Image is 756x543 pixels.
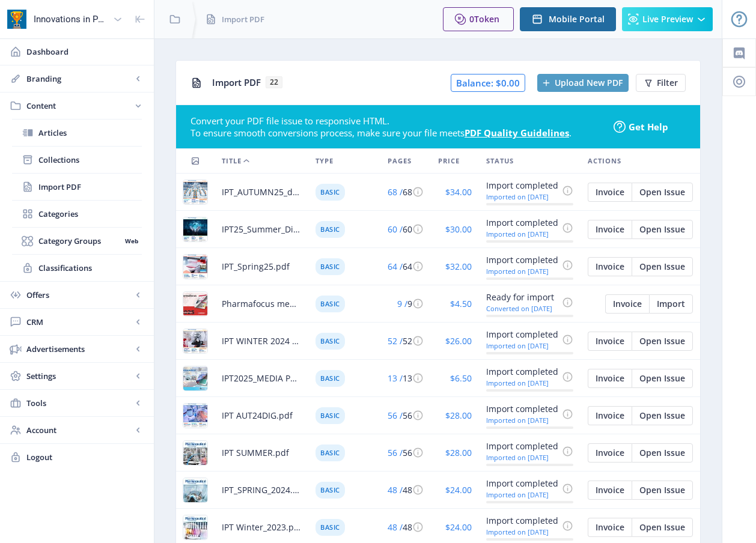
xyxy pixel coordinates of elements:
[388,446,424,460] div: 56
[388,408,424,423] div: 56
[588,222,632,234] a: Edit page
[486,216,558,230] div: Import completed
[642,14,693,24] span: Live Preview
[183,255,207,279] img: 02481de8-b067-464f-8496-abb6b7533f9c.jpg
[588,406,632,425] button: Invoice
[388,297,424,311] div: 9
[486,491,558,499] div: Imported on [DATE]
[26,397,132,409] span: Tools
[632,481,693,500] button: Open Issue
[486,402,558,416] div: Import completed
[486,290,558,305] div: Ready for import
[12,255,142,281] a: Classifications
[486,454,558,461] div: Imported on [DATE]
[632,408,693,420] a: Edit page
[486,305,558,312] div: Converted on [DATE]
[26,73,132,85] span: Branding
[12,120,142,146] a: Articles
[588,443,632,463] button: Invoice
[222,334,301,348] span: IPT WINTER 2024 digital.pdf
[397,298,407,309] span: 9 /
[632,483,693,494] a: Edit page
[445,261,472,272] span: $32.00
[222,297,301,311] span: Pharmafocus media 2025.pdf
[183,329,207,353] img: 92918336-cf80-4770-8fe8-d358c93a1fc0.jpg
[614,121,686,133] a: Get Help
[316,296,345,312] span: Basic
[549,14,605,24] span: Mobile Portal
[588,257,632,276] button: Invoice
[596,374,624,383] span: Invoice
[316,154,334,168] span: Type
[222,222,301,237] span: IPT25_Summer_Digital.pdf
[632,369,693,388] button: Open Issue
[388,483,424,497] div: 48
[316,370,345,387] span: Basic
[486,193,558,201] div: Imported on [DATE]
[486,253,558,267] div: Import completed
[465,127,569,139] a: PDF Quality Guidelines
[443,7,514,31] button: 0Token
[445,410,472,421] span: $28.00
[121,235,142,247] nb-badge: Web
[486,365,558,379] div: Import completed
[445,484,472,496] span: $24.00
[316,258,345,275] span: Basic
[451,74,525,92] span: Balance: $0.00
[632,257,693,276] button: Open Issue
[588,369,632,388] button: Invoice
[191,127,605,139] div: To ensure smooth conversions process, make sure your file meets .
[486,230,558,238] div: Imported on [DATE]
[588,483,632,494] a: Edit page
[639,448,685,458] span: Open Issue
[588,185,632,196] a: Edit page
[588,183,632,202] button: Invoice
[596,448,624,458] span: Invoice
[632,183,693,202] button: Open Issue
[316,519,345,536] span: Basic
[632,446,693,457] a: Edit page
[639,336,685,346] span: Open Issue
[26,451,144,463] span: Logout
[38,235,121,247] span: Category Groups
[26,424,132,436] span: Account
[474,13,499,25] span: Token
[183,366,207,390] img: baea0d0c-356c-491f-89e4-23224650399f.jpg
[486,476,558,491] div: Import completed
[555,78,623,88] span: Upload New PDF
[183,515,207,539] img: 8a81b14d-e0a5-44f1-9acc-8bfb84705579.jpg
[596,225,624,234] span: Invoice
[588,408,632,420] a: Edit page
[588,446,632,457] a: Edit page
[12,174,142,200] a: Import PDF
[388,186,403,198] span: 68 /
[588,332,632,351] button: Invoice
[596,485,624,495] span: Invoice
[38,181,142,193] span: Import PDF
[388,520,424,535] div: 48
[222,408,293,423] span: IPT AUT24DIG.pdf
[588,481,632,500] button: Invoice
[222,446,289,460] span: IPT SUMMER.pdf
[596,411,624,420] span: Invoice
[445,335,472,347] span: $26.00
[7,10,26,29] img: app-icon.png
[588,154,621,168] span: Actions
[486,342,558,350] div: Imported on [DATE]
[632,332,693,351] button: Open Issue
[649,297,693,308] a: Edit page
[388,261,403,272] span: 64 /
[34,6,108,32] div: Innovations in Pharmaceutical Technology (IPT)
[622,7,713,31] button: Live Preview
[450,372,472,384] span: $6.50
[486,528,558,536] div: Imported on [DATE]
[388,371,424,386] div: 13
[605,294,649,314] button: Invoice
[266,76,282,88] span: 22
[388,154,412,168] span: Pages
[26,289,132,301] span: Offers
[486,379,558,387] div: Imported on [DATE]
[632,222,693,234] a: Edit page
[222,154,242,168] span: Title
[632,520,693,532] a: Edit page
